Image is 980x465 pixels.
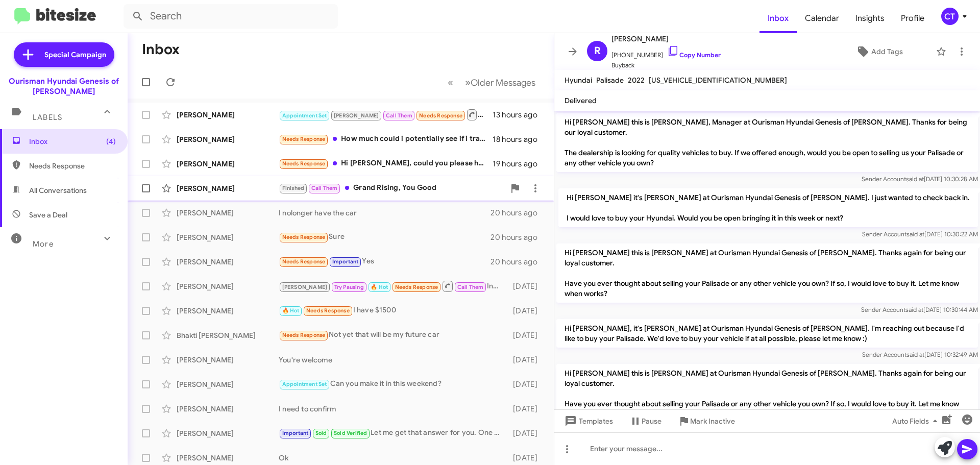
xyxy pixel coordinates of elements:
[797,4,847,33] a: Calendar
[556,243,978,303] p: Hi [PERSON_NAME] this is [PERSON_NAME] at Ourisman Hyundai Genesis of [PERSON_NAME]. Thanks again...
[448,76,453,89] span: «
[442,72,459,93] button: Previous
[508,281,546,291] div: [DATE]
[282,430,309,436] span: Important
[106,136,116,146] span: (4)
[279,280,508,292] div: Inbound Call
[29,210,67,220] span: Save a Deal
[565,76,592,85] span: Hyundai
[177,232,279,242] div: [PERSON_NAME]
[142,41,180,58] h1: Inbox
[306,307,350,314] span: Needs Response
[826,42,931,61] button: Add Tags
[282,234,326,240] span: Needs Response
[33,113,62,122] span: Labels
[862,175,978,183] span: Sender Account [DATE] 10:30:28 AM
[667,51,721,59] a: Copy Number
[892,412,941,430] span: Auto Fields
[611,45,721,60] span: [PHONE_NUMBER]
[847,4,893,33] span: Insights
[905,306,923,313] span: said at
[906,175,924,183] span: said at
[44,50,106,60] span: Special Campaign
[893,4,933,33] a: Profile
[508,453,546,463] div: [DATE]
[558,188,978,227] p: Hi [PERSON_NAME] it's [PERSON_NAME] at Ourisman Hyundai Genesis of [PERSON_NAME]. I just wanted t...
[177,110,279,120] div: [PERSON_NAME]
[884,412,949,430] button: Auto Fields
[177,428,279,438] div: [PERSON_NAME]
[279,404,508,414] div: I need to confirm
[611,60,721,70] span: Buyback
[279,108,493,121] div: Inbound Call
[933,8,969,25] button: CT
[282,258,326,265] span: Needs Response
[282,284,328,290] span: [PERSON_NAME]
[177,330,279,340] div: Bhakti [PERSON_NAME]
[642,412,661,430] span: Pause
[493,159,546,169] div: 19 hours ago
[670,412,743,430] button: Mark Inactive
[177,183,279,193] div: [PERSON_NAME]
[279,453,508,463] div: Ok
[177,159,279,169] div: [PERSON_NAME]
[562,412,613,430] span: Templates
[508,428,546,438] div: [DATE]
[177,355,279,365] div: [PERSON_NAME]
[556,113,978,172] p: Hi [PERSON_NAME] this is [PERSON_NAME], Manager at Ourisman Hyundai Genesis of [PERSON_NAME]. Tha...
[554,412,621,430] button: Templates
[334,112,379,119] span: [PERSON_NAME]
[29,185,87,195] span: All Conversations
[29,161,116,171] span: Needs Response
[508,306,546,316] div: [DATE]
[177,208,279,218] div: [PERSON_NAME]
[282,381,327,387] span: Appointment Set
[565,96,597,105] span: Delivered
[906,230,924,238] span: said at
[177,134,279,144] div: [PERSON_NAME]
[508,404,546,414] div: [DATE]
[282,160,326,167] span: Needs Response
[493,110,546,120] div: 13 hours ago
[279,329,508,341] div: Not yet that will be my future car
[594,43,601,59] span: R
[177,281,279,291] div: [PERSON_NAME]
[279,427,508,439] div: Let me get that answer for you. One moment
[628,76,645,85] span: 2022
[279,231,491,243] div: Sure
[315,430,327,436] span: Sold
[508,379,546,389] div: [DATE]
[332,258,359,265] span: Important
[279,256,491,267] div: Yes
[279,378,508,390] div: Can you make it in this weekend?
[279,133,493,145] div: How much could i potentially see if i trade my vehicle in
[621,412,670,430] button: Pause
[177,379,279,389] div: [PERSON_NAME]
[941,8,959,25] div: CT
[491,257,546,267] div: 20 hours ago
[334,284,364,290] span: Try Pausing
[177,404,279,414] div: [PERSON_NAME]
[334,430,367,436] span: Sold Verified
[861,306,978,313] span: Sender Account [DATE] 10:30:44 AM
[14,42,114,67] a: Special Campaign
[282,185,305,191] span: Finished
[611,33,721,45] span: [PERSON_NAME]
[124,4,338,29] input: Search
[177,306,279,316] div: [PERSON_NAME]
[419,112,462,119] span: Needs Response
[906,351,924,358] span: said at
[282,307,300,314] span: 🔥 Hot
[457,284,484,290] span: Call Them
[759,4,797,33] a: Inbox
[491,208,546,218] div: 20 hours ago
[491,232,546,242] div: 20 hours ago
[177,257,279,267] div: [PERSON_NAME]
[33,239,54,249] span: More
[493,134,546,144] div: 18 hours ago
[459,72,542,93] button: Next
[862,351,978,358] span: Sender Account [DATE] 10:32:49 AM
[371,284,388,290] span: 🔥 Hot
